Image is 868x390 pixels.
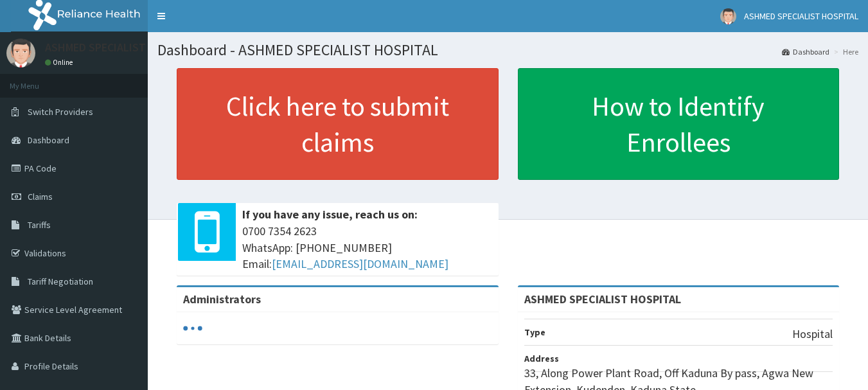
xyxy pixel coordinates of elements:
[45,42,199,53] p: ASHMED SPECIALIST HOSPITAL
[177,68,499,180] a: Click here to submit claims
[157,42,858,58] h1: Dashboard - ASHMED SPECIALIST HOSPITAL
[183,292,261,306] b: Administrators
[720,8,736,24] img: User Image
[272,256,448,271] a: [EMAIL_ADDRESS][DOMAIN_NAME]
[183,319,202,338] svg: audio-loading
[242,207,418,222] b: If you have any issue, reach us on:
[518,68,840,180] a: How to Identify Enrollees
[28,134,69,146] span: Dashboard
[242,223,492,272] span: 0700 7354 2623 WhatsApp: [PHONE_NUMBER] Email:
[28,106,93,118] span: Switch Providers
[524,326,545,338] b: Type
[28,276,93,287] span: Tariff Negotiation
[792,326,833,342] p: Hospital
[782,46,829,57] a: Dashboard
[524,353,559,364] b: Address
[28,191,53,202] span: Claims
[831,46,858,57] li: Here
[744,10,858,22] span: ASHMED SPECIALIST HOSPITAL
[524,292,681,306] strong: ASHMED SPECIALIST HOSPITAL
[28,219,51,231] span: Tariffs
[6,39,35,67] img: User Image
[45,58,76,67] a: Online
